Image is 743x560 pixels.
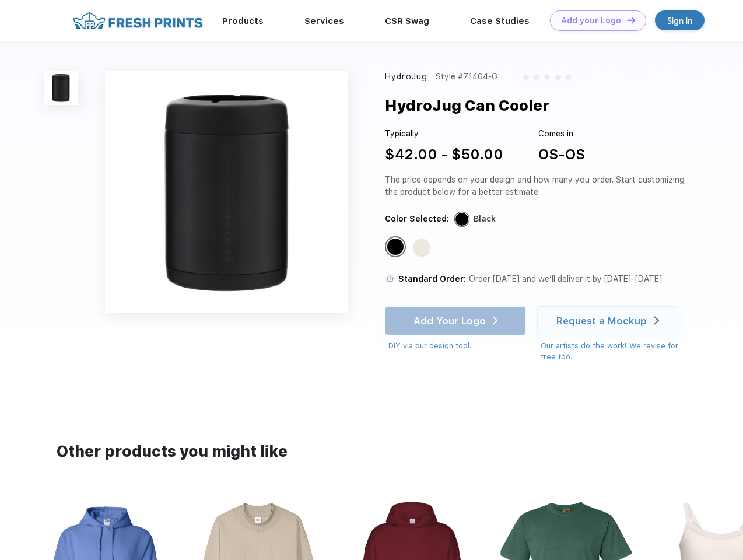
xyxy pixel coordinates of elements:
img: gray_star.svg [533,73,540,80]
div: The price depends on your design and how many you order. Start customizing the product below for ... [385,174,689,198]
a: Sign in [655,10,705,30]
div: $42.00 - $50.00 [385,144,503,165]
div: Our artists do the work! We revise for free too. [541,340,689,363]
div: Style #71404-G [436,71,497,83]
div: HydroJug Can Cooler [385,94,549,117]
div: OS-OS [538,144,585,165]
img: white arrow [654,316,659,325]
img: gray_star.svg [544,73,551,80]
img: DT [627,17,635,23]
div: DIY via our design tool. [388,340,526,352]
img: standard order [385,274,395,284]
div: Other products you might like [57,440,686,463]
span: Standard Order: [398,274,466,283]
div: Typically [385,128,503,140]
div: Black [387,239,404,255]
img: func=resize&h=640 [105,71,348,313]
a: Products [222,16,264,26]
span: Order [DATE] and we’ll deliver it by [DATE]–[DATE]. [469,274,664,283]
div: Cream [413,239,430,255]
img: func=resize&h=100 [44,71,78,105]
img: gray_star.svg [522,73,529,80]
div: Black [474,213,496,225]
img: fo%20logo%202.webp [69,10,206,31]
div: HydroJug [385,71,427,83]
img: gray_star.svg [554,73,561,80]
div: Add your Logo [561,16,621,26]
div: Color Selected: [385,213,449,225]
div: Request a Mockup [556,315,647,327]
div: Sign in [667,14,692,27]
div: Comes in [538,128,585,140]
img: gray_star.svg [565,73,572,80]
